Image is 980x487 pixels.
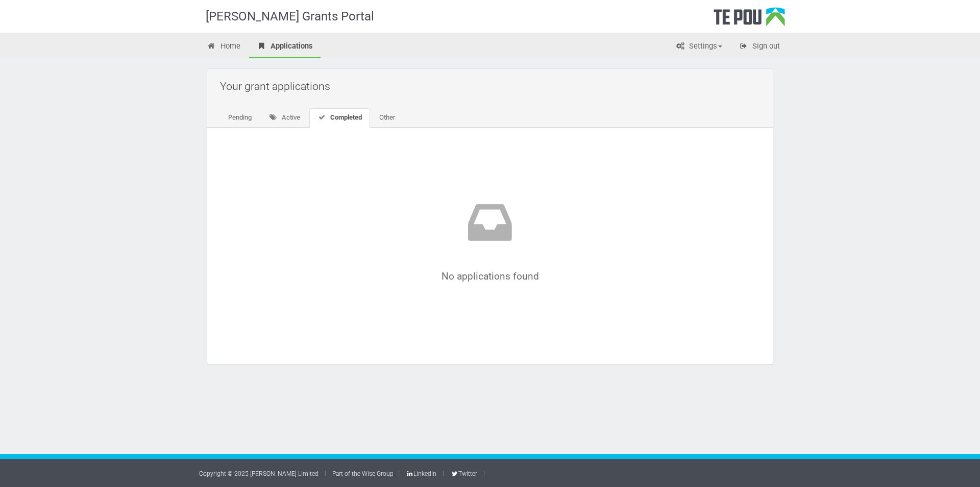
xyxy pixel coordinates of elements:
[220,74,765,98] h2: Your grant applications
[714,7,785,33] div: Te Pou Logo
[731,36,788,58] a: Sign out
[406,470,436,477] a: LinkedIn
[371,108,403,128] a: Other
[261,108,308,128] a: Active
[199,36,248,58] a: Home
[332,470,394,477] a: Part of the Wise Group
[309,108,370,128] a: Completed
[668,36,730,58] a: Settings
[220,108,260,128] a: Pending
[238,197,742,282] div: No applications found
[249,36,321,58] a: Applications
[450,470,477,477] a: Twitter
[199,470,318,477] a: Copyright © 2025 [PERSON_NAME] Limited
